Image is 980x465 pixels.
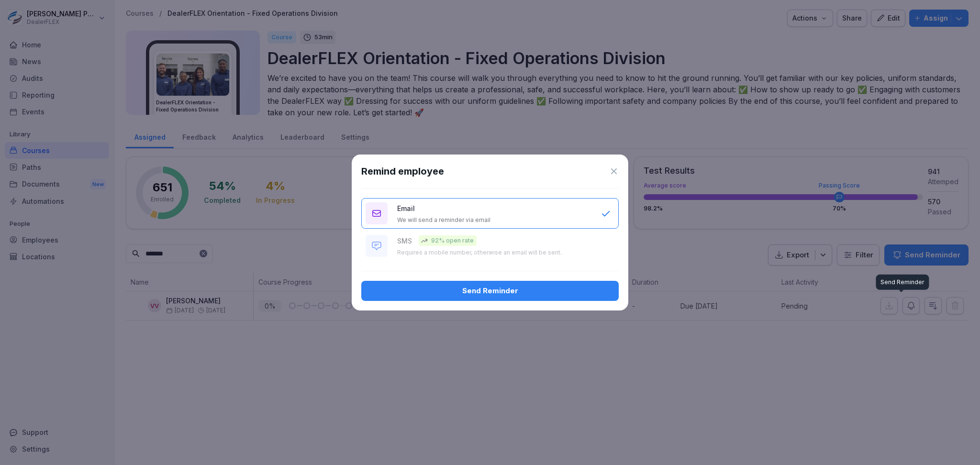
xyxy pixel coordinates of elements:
[369,286,611,296] div: Send Reminder
[397,203,415,213] p: Email
[361,164,444,178] h1: Remind employee
[361,281,619,301] button: Send Reminder
[431,236,474,245] p: 92% open rate
[397,249,562,256] p: Requires a mobile number, otherwise an email will be sent.
[397,236,412,246] p: SMS
[397,216,490,224] p: We will send a reminder via email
